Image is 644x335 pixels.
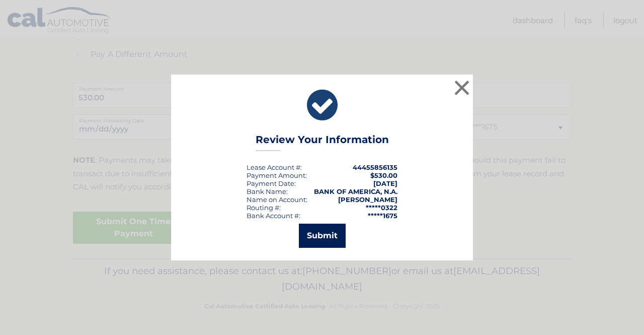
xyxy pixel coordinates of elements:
strong: [PERSON_NAME] [338,195,397,204]
div: Payment Amount: [247,171,307,179]
span: Payment Date [247,179,294,187]
div: Routing #: [247,204,281,212]
button: Submit [299,224,346,248]
div: : [247,179,296,187]
span: $530.00 [370,171,397,179]
div: Bank Account #: [247,212,300,220]
button: × [452,78,472,98]
h3: Review Your Information [256,133,389,151]
strong: 44455856135 [353,163,397,171]
div: Name on Account: [247,195,307,204]
span: [DATE] [373,179,397,187]
div: Bank Name: [247,187,288,195]
div: Lease Account #: [247,163,302,171]
strong: BANK OF AMERICA, N.A. [314,187,397,195]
